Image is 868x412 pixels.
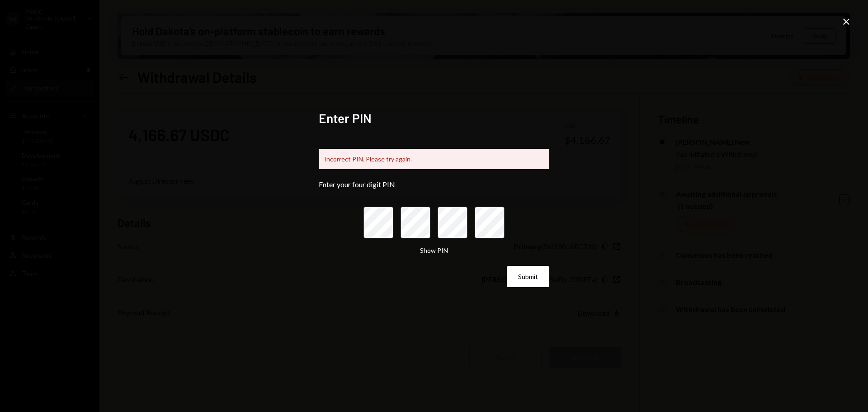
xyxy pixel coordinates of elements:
[438,207,467,238] input: pin code 3 of 4
[507,266,549,287] button: Submit
[401,207,430,238] input: pin code 2 of 4
[363,207,393,238] input: pin code 1 of 4
[319,149,549,169] div: Incorrect PIN. Please try again.
[319,180,549,189] div: Enter your four digit PIN
[420,246,448,255] button: Show PIN
[319,109,549,127] h2: Enter PIN
[475,207,505,238] input: pin code 4 of 4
